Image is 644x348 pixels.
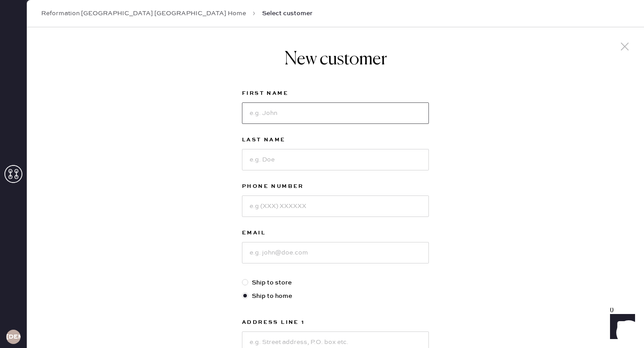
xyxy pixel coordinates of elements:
h1: New customer [242,49,429,70]
input: e.g (XXX) XXXXXX [242,195,429,217]
input: e.g. John [242,102,429,124]
label: Phone Number [242,181,429,192]
label: Ship to store [242,278,429,288]
label: First Name [242,88,429,99]
label: Last Name [242,135,429,145]
input: e.g. john@doe.com [242,242,429,263]
iframe: Front Chat [602,308,640,346]
label: Email [242,228,429,238]
h3: [DEMOGRAPHIC_DATA] [6,334,21,340]
input: e.g. Doe [242,149,429,170]
a: Reformation [GEOGRAPHIC_DATA] [GEOGRAPHIC_DATA] Home [41,9,246,18]
label: Address Line 1 [242,317,429,328]
span: Select customer [262,9,313,18]
label: Ship to home [242,291,429,301]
